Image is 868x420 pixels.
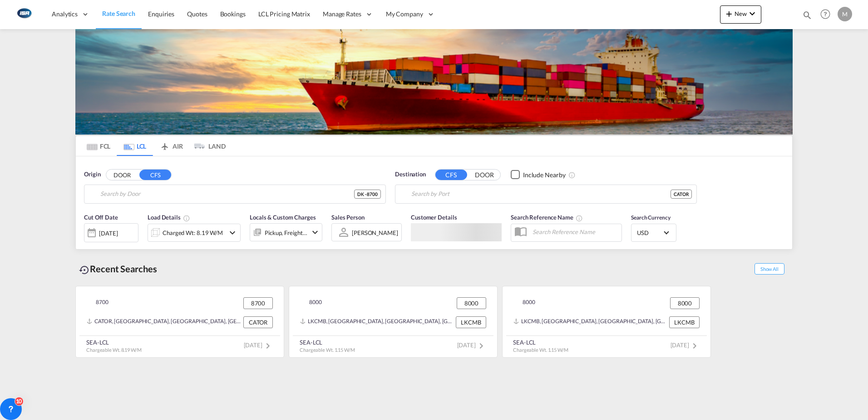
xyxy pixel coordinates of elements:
input: Search by Port [411,187,671,201]
md-icon: icon-chevron-right [476,340,487,351]
span: Show All [755,263,784,275]
img: LCL+%26+FCL+BACKGROUND.png [75,29,793,135]
md-tab-item: LAND [189,136,226,156]
span: Locals & Custom Charges [250,214,316,221]
md-icon: icon-chevron-down [227,227,238,238]
div: Charged Wt: 8.19 W/Micon-chevron-down [148,224,241,242]
md-icon: icon-chevron-right [262,340,273,351]
input: Search by Door [100,187,354,201]
div: Origin DOOR CFS DK-8700, Åes, Aggestrup, Bækkelund, Bollerstien, Brigsted, Egebjerg, Elbæk, Enner... [76,156,792,288]
div: 8700 [87,297,108,309]
md-icon: icon-backup-restore [79,265,90,275]
md-icon: Unchecked: Ignores neighbouring ports when fetching rates.Checked : Includes neighbouring ports w... [568,171,576,179]
div: icon-magnify [802,10,812,24]
span: Search Currency [631,214,671,221]
div: LKCMB [456,316,486,328]
span: Origin [84,170,100,179]
img: 1aa151c0c08011ec8d6f413816f9a227.png [14,4,34,25]
span: My Company [386,10,423,19]
span: Sales Person [331,214,365,221]
md-select: Sales Person: Martin Kring [351,226,399,239]
div: M [838,7,852,21]
div: Include Nearby [523,170,566,180]
button: DOOR [469,170,500,180]
span: [DATE] [671,341,700,349]
md-checkbox: Checkbox No Ink [511,170,566,180]
div: 8000 [300,297,322,309]
span: Bookings [220,10,246,18]
span: Manage Rates [323,10,361,19]
button: icon-plus 400-fgNewicon-chevron-down [720,5,761,24]
div: LKCMB, Colombo, Sri Lanka, Indian Subcontinent, Asia Pacific [513,316,667,328]
span: Customer Details [411,214,457,221]
button: CFS [435,170,467,180]
div: LKCMB, Colombo, Sri Lanka, Indian Subcontinent, Asia Pacific [300,316,454,328]
md-icon: icon-airplane [159,141,170,148]
div: [PERSON_NAME] [352,229,398,236]
span: Destination [395,170,426,179]
md-tab-item: AIR [153,136,189,156]
span: New [724,10,758,17]
span: Rate Search [102,10,135,17]
span: LCL Pricing Matrix [258,10,310,18]
md-pagination-wrapper: Use the left and right arrow keys to navigate between tabs [80,136,226,156]
md-icon: Your search will be saved by the below given name [576,215,583,222]
span: Help [818,6,833,22]
recent-search-card: 8000 8000LKCMB, [GEOGRAPHIC_DATA], [GEOGRAPHIC_DATA], [GEOGRAPHIC_DATA], [GEOGRAPHIC_DATA] LKCMBS... [289,286,498,358]
div: CATOR, Toronto, ON, Canada, North America, Americas [87,316,241,328]
div: 8000 [513,297,535,309]
div: 8000 [457,297,486,309]
div: Help [818,6,838,23]
md-tab-item: LCL [117,136,153,156]
span: DK - 8700 [357,191,378,197]
span: Search Reference Name [511,214,583,221]
md-icon: icon-chevron-down [310,227,321,238]
md-select: Select Currency: $ USDUnited States Dollar [636,226,671,239]
span: Chargeable Wt. 1.15 W/M [300,347,355,353]
div: CATOR [671,190,692,199]
div: 8700 [243,297,273,309]
span: Chargeable Wt. 8.19 W/M [86,347,142,353]
div: LKCMB [669,316,700,328]
span: Quotes [187,10,207,18]
div: [DATE] [99,229,118,237]
div: Pickup Freight Origin Origin Customicon-chevron-down [250,223,322,241]
button: DOOR [106,170,138,180]
span: USD [637,229,662,237]
div: Charged Wt: 8.19 W/M [163,226,223,239]
recent-search-card: 8700 8700CATOR, [GEOGRAPHIC_DATA], [GEOGRAPHIC_DATA], [GEOGRAPHIC_DATA], [GEOGRAPHIC_DATA], [GEOG... [75,286,284,358]
div: CATOR [243,316,273,328]
md-icon: icon-plus 400-fg [724,8,735,19]
md-icon: icon-chevron-right [689,340,700,351]
div: 8000 [670,297,700,309]
recent-search-card: 8000 8000LKCMB, [GEOGRAPHIC_DATA], [GEOGRAPHIC_DATA], [GEOGRAPHIC_DATA], [GEOGRAPHIC_DATA] LKCMBS... [502,286,711,358]
span: Enquiries [148,10,174,18]
input: Search Reference Name [528,225,621,239]
md-icon: Chargeable Weight [183,215,190,222]
span: Cut Off Date [84,214,118,221]
button: CFS [139,170,171,180]
div: SEA-LCL [513,338,568,346]
span: Chargeable Wt. 1.15 W/M [513,347,568,353]
span: Analytics [52,10,78,19]
md-input-container: DK-8700, Åes, Aggestrup, Bækkelund, Bollerstien, Brigsted, Egebjerg, Elbæk, Enner, Eriknauer, Fug... [84,185,385,203]
div: SEA-LCL [86,338,142,346]
md-icon: icon-chevron-down [747,8,758,19]
div: Pickup Freight Origin Origin Custom [265,226,307,239]
span: Load Details [148,214,190,221]
md-tab-item: FCL [80,136,117,156]
div: [DATE] [84,223,138,242]
md-datepicker: Select [84,241,91,254]
md-icon: icon-magnify [802,10,812,20]
md-input-container: Toronto, ON, CATOR [395,185,696,203]
span: [DATE] [457,341,487,349]
div: Recent Searches [75,259,161,279]
span: [DATE] [244,341,273,349]
div: SEA-LCL [300,338,355,346]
